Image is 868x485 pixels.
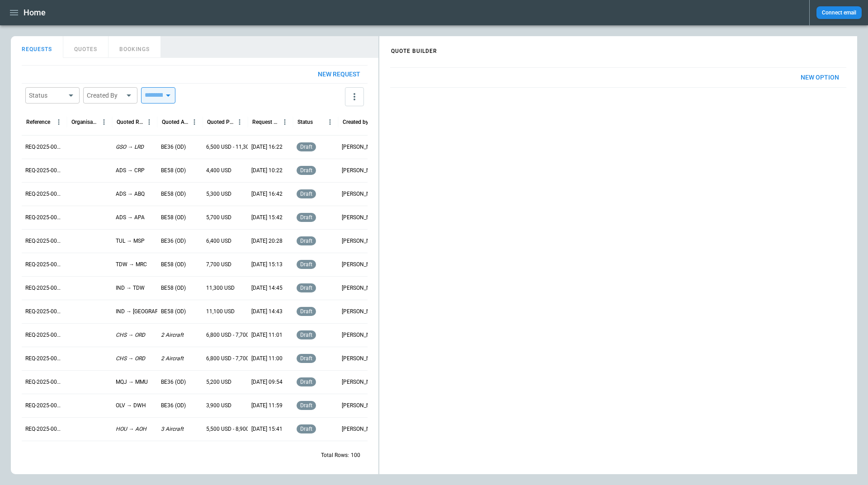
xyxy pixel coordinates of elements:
p: BE58 (OD) [161,167,186,174]
p: CHS → ORD [116,355,145,363]
p: [DATE] 15:13 [251,261,283,268]
p: BE58 (OD) [161,190,186,198]
p: [DATE] 14:43 [251,308,283,315]
p: BE36 (OD) [161,378,186,386]
span: draft [298,191,314,197]
p: 11,100 USD [206,308,235,315]
p: OLV → DWH [116,402,146,410]
p: BE58 (OD) [161,261,186,268]
button: more [345,87,364,106]
div: Request Created At (UTC-05:00) [252,119,279,125]
p: BE36 (OD) [161,143,186,151]
p: [PERSON_NAME] [342,237,380,245]
p: BE36 (OD) [161,402,186,410]
p: 6,500 USD - 11,300 USD [206,143,264,151]
p: [PERSON_NAME] [342,190,380,198]
p: [PERSON_NAME] [342,284,380,292]
span: draft [298,426,314,432]
p: [DATE] 11:01 [251,331,283,339]
p: 5,500 USD - 8,900 USD [206,425,261,433]
div: Created by [343,119,368,125]
span: draft [298,261,314,268]
span: draft [298,285,314,291]
p: 2 Aircraft [161,331,184,339]
p: IND → [GEOGRAPHIC_DATA] [116,308,185,315]
p: [PERSON_NAME] [342,261,380,268]
p: 100 [351,452,360,459]
p: TUL → MSP [116,237,145,245]
p: REQ-2025-000251 [25,143,63,151]
p: 5,200 USD [206,378,231,386]
p: [PERSON_NAME] [342,167,380,174]
p: [DATE] 16:22 [251,143,283,151]
p: [PERSON_NAME] [342,331,380,339]
p: REQ-2025-000245 [25,284,63,292]
p: 4,400 USD [206,167,231,174]
button: Quoted Price column menu [234,116,245,128]
span: draft [298,214,314,221]
p: ADS → ABQ [116,190,145,198]
p: BE36 (OD) [161,237,186,245]
p: GSO → LRD [116,143,144,151]
button: REQUESTS [11,36,63,58]
p: TDW → MRC [116,261,147,268]
p: REQ-2025-000247 [25,237,63,245]
p: 2 Aircraft [161,355,184,363]
span: draft [298,332,314,338]
button: QUOTES [63,36,108,58]
p: IND → TDW [116,284,145,292]
span: draft [298,238,314,244]
p: REQ-2025-000248 [25,214,63,221]
p: [DATE] 15:42 [251,214,283,221]
p: [PERSON_NAME] [342,355,380,363]
p: MQJ → MMU [116,378,148,386]
p: REQ-2025-000242 [25,355,63,363]
button: Organisation column menu [98,116,110,128]
p: REQ-2025-000240 [25,402,63,410]
p: REQ-2025-000244 [25,308,63,315]
p: BE58 (OD) [161,308,186,315]
div: Created By [87,91,123,100]
button: New request [311,66,368,83]
button: BOOKINGS [108,36,161,58]
p: [PERSON_NAME] [342,425,380,433]
p: [DATE] 20:28 [251,237,283,245]
p: 3 Aircraft [161,425,184,433]
span: draft [298,379,314,385]
p: 3,900 USD [206,402,231,410]
p: ADS → APA [116,214,145,221]
p: 5,700 USD [206,214,231,221]
p: BE58 (OD) [161,284,186,292]
div: Quoted Aircraft [162,119,189,125]
p: BE58 (OD) [161,214,186,221]
p: HOU → AOH [116,425,146,433]
p: [DATE] 09:54 [251,378,283,386]
button: Quoted Route column menu [143,116,155,128]
button: Reference column menu [53,116,65,128]
button: Quoted Aircraft column menu [189,116,200,128]
p: [DATE] 11:00 [251,355,283,363]
span: draft [298,144,314,150]
p: REQ-2025-000250 [25,167,63,174]
p: [DATE] 15:41 [251,425,283,433]
div: scrollable content [379,60,857,95]
div: Organisation [71,119,98,125]
p: Total Rows: [321,452,349,459]
button: Request Created At (UTC-05:00) column menu [279,116,291,128]
p: [PERSON_NAME] [342,308,380,315]
div: Quoted Price [207,119,234,125]
div: Status [297,119,313,125]
button: Connect email [816,6,862,19]
p: 6,400 USD [206,237,231,245]
p: REQ-2025-000246 [25,261,63,268]
p: [DATE] 14:45 [251,284,283,292]
p: [PERSON_NAME] [342,378,380,386]
p: 6,800 USD - 7,700 USD [206,331,261,339]
button: Status column menu [324,116,336,128]
p: REQ-2025-000239 [25,425,63,433]
p: ADS → CRP [116,167,145,174]
span: draft [298,308,314,315]
p: [PERSON_NAME] [342,402,380,410]
span: draft [298,167,314,174]
p: [DATE] 10:22 [251,167,283,174]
